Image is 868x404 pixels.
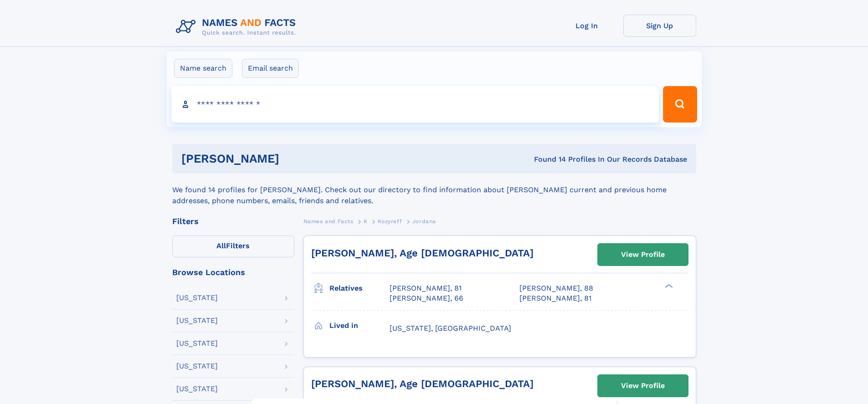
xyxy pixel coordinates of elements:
a: [PERSON_NAME], 66 [390,293,463,303]
label: Email search [242,59,299,78]
span: K [364,218,368,225]
div: [US_STATE] [176,317,218,324]
div: View Profile [621,244,665,265]
div: View Profile [621,375,665,396]
a: [PERSON_NAME], 81 [390,283,462,293]
h3: Relatives [329,281,390,296]
div: [US_STATE] [176,340,218,347]
span: Jordana [412,218,436,225]
div: We found 14 profiles for [PERSON_NAME]. Check out our directory to find information about [PERSON... [172,174,696,206]
div: Browse Locations [172,268,294,276]
div: [US_STATE] [176,385,218,393]
a: K [364,215,368,227]
a: [PERSON_NAME], 81 [519,293,591,303]
h1: [PERSON_NAME] [181,153,407,164]
span: All [216,241,226,250]
a: View Profile [598,375,688,397]
a: View Profile [598,244,688,266]
img: Logo Names and Facts [172,15,303,39]
label: Filters [172,235,294,257]
a: Kozyreff [378,215,402,227]
div: ❯ [663,283,673,289]
a: Log In [550,15,623,37]
div: [US_STATE] [176,363,218,370]
input: search input [171,86,659,123]
a: Sign Up [623,15,696,37]
a: [PERSON_NAME], 88 [519,283,593,293]
span: [US_STATE], [GEOGRAPHIC_DATA] [390,324,511,332]
button: Search Button [663,86,697,123]
div: Filters [172,217,294,225]
a: [PERSON_NAME], Age [DEMOGRAPHIC_DATA] [311,247,534,259]
div: Found 14 Profiles In Our Records Database [406,154,687,164]
a: [PERSON_NAME], Age [DEMOGRAPHIC_DATA] [311,378,534,389]
div: [US_STATE] [176,294,218,302]
span: Kozyreff [378,218,402,225]
label: Name search [174,59,232,78]
h3: Lived in [329,318,390,333]
a: Names and Facts [303,215,354,227]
